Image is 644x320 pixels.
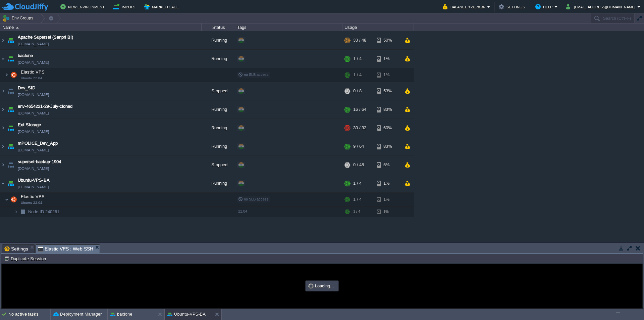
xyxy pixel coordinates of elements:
span: Node ID: [28,209,45,214]
img: AMDAwAAAACH5BAEAAAAALAAAAAABAAEAAAICRAEAOw== [6,137,15,155]
button: baclone [110,311,132,318]
div: Running [202,31,235,49]
a: [DOMAIN_NAME] [18,41,49,47]
span: 22.04 [238,209,247,213]
img: AMDAwAAAACH5BAEAAAAALAAAAAABAAEAAAICRAEAOw== [6,156,15,174]
span: Elastic VPS [20,194,46,199]
div: 0 / 48 [353,156,364,174]
div: 1 / 4 [353,207,360,217]
a: Ubuntu-VPS-BA [18,177,50,184]
img: AMDAwAAAACH5BAEAAAAALAAAAAABAAEAAAICRAEAOw== [0,31,6,49]
div: Name [1,24,201,31]
img: AMDAwAAAACH5BAEAAAAALAAAAAABAAEAAAICRAEAOw== [5,68,9,82]
div: Running [202,50,235,68]
div: 1 / 4 [353,193,362,206]
button: Help [535,3,554,11]
button: Import [113,3,138,11]
img: AMDAwAAAACH5BAEAAAAALAAAAAABAAEAAAICRAEAOw== [5,193,9,206]
span: Settings [4,245,28,253]
div: 16 / 64 [353,100,366,119]
div: Running [202,137,235,155]
img: AMDAwAAAACH5BAEAAAAALAAAAAABAAEAAAICRAEAOw== [0,100,6,119]
span: 240261 [28,209,60,215]
button: [EMAIL_ADDRESS][DOMAIN_NAME] [566,3,637,11]
div: 1% [377,50,398,68]
a: superset-backup-1904 [18,158,61,165]
a: Ext Storage [18,122,41,128]
img: AMDAwAAAACH5BAEAAAAALAAAAAABAAEAAAICRAEAOw== [6,174,15,192]
img: AMDAwAAAACH5BAEAAAAALAAAAAABAAEAAAICRAEAOw== [0,156,6,174]
button: Marketplace [144,3,181,11]
div: 60% [377,119,398,137]
a: env-4654221-29-July-cloned [18,103,72,110]
a: mPOLICE_Dev_App [18,140,58,147]
iframe: chat widget [616,293,637,313]
div: Running [202,119,235,137]
span: Ubuntu 22.04 [21,76,42,80]
img: AMDAwAAAACH5BAEAAAAALAAAAAABAAEAAAICRAEAOw== [0,174,6,192]
img: AMDAwAAAACH5BAEAAAAALAAAAAABAAEAAAICRAEAOw== [18,207,28,217]
a: [DOMAIN_NAME] [18,165,49,172]
img: AMDAwAAAACH5BAEAAAAALAAAAAABAAEAAAICRAEAOw== [6,50,15,68]
div: Status [202,24,235,31]
button: Env Groups [2,13,36,23]
img: AMDAwAAAACH5BAEAAAAALAAAAAABAAEAAAICRAEAOw== [0,82,6,100]
span: [DOMAIN_NAME] [18,59,49,66]
button: Ubuntu-VPS-BA [167,311,206,318]
div: 1 / 4 [353,174,362,192]
img: AMDAwAAAACH5BAEAAAAALAAAAAABAAEAAAICRAEAOw== [14,207,18,217]
img: AMDAwAAAACH5BAEAAAAALAAAAAABAAEAAAICRAEAOw== [6,100,15,119]
div: 1% [377,193,398,206]
div: 50% [377,31,398,49]
button: Duplicate Session [4,256,48,262]
span: [DOMAIN_NAME] [18,128,49,135]
button: Settings [499,3,527,11]
div: 5% [377,156,398,174]
div: No active tasks [8,309,50,320]
div: 9 / 64 [353,137,364,155]
div: 1% [377,174,398,192]
div: 83% [377,100,398,119]
a: Node ID:240261 [28,209,60,215]
a: Elastic VPSUbuntu 22.04 [20,70,46,75]
div: Loading... [306,281,338,290]
span: [DOMAIN_NAME] [18,184,49,190]
div: Running [202,100,235,119]
button: New Environment [60,3,107,11]
a: Dev_SID [18,85,35,91]
div: 1% [377,207,398,217]
div: 30 / 32 [353,119,366,137]
div: Stopped [202,82,235,100]
img: AMDAwAAAACH5BAEAAAAALAAAAAABAAEAAAICRAEAOw== [6,82,15,100]
a: Elastic VPSUbuntu 22.04 [20,194,46,199]
img: AMDAwAAAACH5BAEAAAAALAAAAAABAAEAAAICRAEAOw== [0,137,6,155]
div: Running [202,174,235,192]
a: baclone [18,52,33,59]
a: Apache Superset (Sanpri BI) [18,34,73,41]
div: Usage [343,24,414,31]
img: CloudJiffy [2,3,48,11]
span: no SLB access [238,197,269,201]
a: [DOMAIN_NAME] [18,110,49,117]
img: AMDAwAAAACH5BAEAAAAALAAAAAABAAEAAAICRAEAOw== [9,193,18,206]
div: 1 / 4 [353,68,362,82]
a: [DOMAIN_NAME] [18,147,49,153]
div: 83% [377,137,398,155]
img: AMDAwAAAACH5BAEAAAAALAAAAAABAAEAAAICRAEAOw== [9,68,18,82]
a: [DOMAIN_NAME] [18,91,49,98]
span: Elastic VPS : Web SSH [38,245,93,253]
div: 0 / 8 [353,82,362,100]
span: no SLB access [238,73,269,77]
div: 33 / 48 [353,31,366,49]
button: Deployment Manager [53,311,102,318]
div: 53% [377,82,398,100]
img: AMDAwAAAACH5BAEAAAAALAAAAAABAAEAAAICRAEAOw== [6,119,15,137]
img: AMDAwAAAACH5BAEAAAAALAAAAAABAAEAAAICRAEAOw== [6,31,15,49]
